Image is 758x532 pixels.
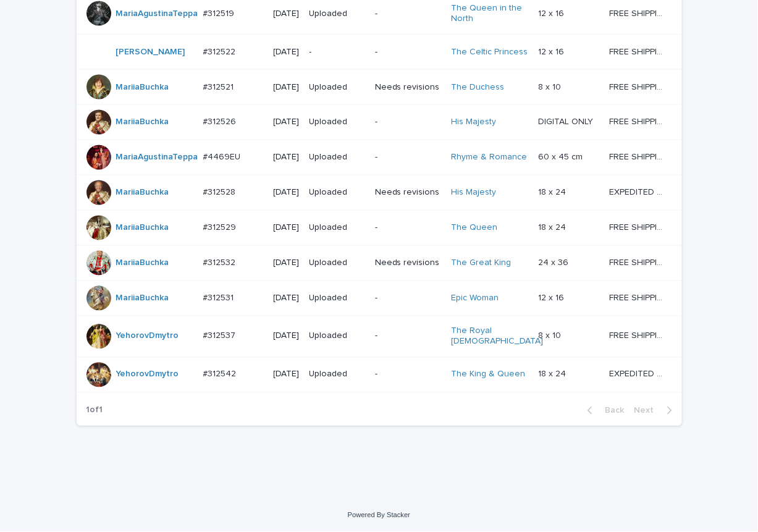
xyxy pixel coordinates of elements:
p: FREE SHIPPING - preview in 1-2 business days, after your approval delivery will take 5-10 b.d. [609,290,668,303]
p: 8 x 10 [538,328,563,341]
button: Back [578,405,630,416]
p: #312526 [203,114,239,127]
a: MariaAgustinaTeppa [116,8,198,19]
p: #312522 [203,44,238,57]
p: 8 x 10 [538,79,563,92]
a: YehorovDmytro [116,369,179,379]
tr: [PERSON_NAME] #312522#312522 [DATE]--The Celtic Princess 12 x 1612 x 16 FREE SHIPPING - preview i... [77,33,686,69]
a: MariiaBuchka [116,187,169,198]
p: Uploaded [310,369,365,379]
tr: MariiaBuchka #312529#312529 [DATE]Uploaded-The Queen 18 x 2418 x 24 FREE SHIPPING - preview in 1-... [77,209,686,245]
a: The Queen in the North [451,2,528,23]
p: Uploaded [310,8,365,19]
span: Next [634,406,662,415]
a: MariiaBuchka [116,293,169,303]
p: #312537 [203,328,238,341]
tr: MariiaBuchka #312521#312521 [DATE]UploadedNeeds revisionsThe Duchess 8 x 108 x 10 FREE SHIPPING -... [77,69,686,104]
a: Epic Woman [451,293,499,303]
tr: MariiaBuchka #312531#312531 [DATE]Uploaded-Epic Woman 12 x 1612 x 16 FREE SHIPPING - preview in 1... [77,280,686,315]
a: [PERSON_NAME] [116,46,185,57]
p: - [375,152,441,163]
p: #312531 [203,290,237,303]
tr: MariiaBuchka #312532#312532 [DATE]UploadedNeeds revisionsThe Great King 24 x 3624 x 36 FREE SHIPP... [77,245,686,280]
p: FREE SHIPPING - preview in 1-2 business days, after your approval delivery will take 5-10 b.d. [609,114,668,127]
p: - [375,331,441,341]
a: His Majesty [451,117,496,127]
a: MariiaBuchka [116,82,169,92]
p: [DATE] [274,293,300,303]
p: 60 x 45 cm [538,150,585,163]
a: MariiaBuchka [116,222,169,233]
a: MariiaBuchka [116,258,169,268]
p: [DATE] [274,258,300,268]
p: [DATE] [274,8,300,19]
span: Back [598,406,625,415]
p: DIGITAL ONLY [538,114,596,127]
p: 18 x 24 [538,220,568,233]
p: - [375,117,441,127]
a: The Great King [451,258,511,268]
p: FREE SHIPPING - preview in 1-2 business days, after your approval delivery will take 5-10 b.d. [609,79,668,92]
p: #312529 [203,220,239,233]
tr: YehorovDmytro #312537#312537 [DATE]Uploaded-The Royal [DEMOGRAPHIC_DATA] 8 x 108 x 10 FREE SHIPPI... [77,315,686,357]
p: EXPEDITED SHIPPING - preview in 1 business day; delivery up to 5 business days after your approval. [609,366,668,379]
a: Rhyme & Romance [451,152,527,163]
p: #312528 [203,185,238,198]
p: [DATE] [274,369,300,379]
p: [DATE] [274,82,300,92]
p: - [375,293,441,303]
p: 18 x 24 [538,185,568,198]
p: [DATE] [274,222,300,233]
p: #312532 [203,255,238,268]
p: Uploaded [310,82,365,92]
p: 24 x 36 [538,255,571,268]
tr: MariiaBuchka #312526#312526 [DATE]Uploaded-His Majesty DIGITAL ONLYDIGITAL ONLY FREE SHIPPING - p... [77,104,686,139]
a: His Majesty [451,187,496,198]
a: The Celtic Princess [451,46,528,57]
p: - [375,369,441,379]
a: The Queen [451,222,497,233]
p: FREE SHIPPING - preview in 1-2 business days, after your approval delivery will take 5-10 b.d. [609,328,668,341]
tr: YehorovDmytro #312542#312542 [DATE]Uploaded-The King & Queen 18 x 2418 x 24 EXPEDITED SHIPPING - ... [77,357,686,392]
p: #312519 [203,6,237,19]
a: MariiaBuchka [116,117,169,127]
button: Next [630,405,682,416]
p: Uploaded [310,187,365,198]
p: Needs revisions [375,82,441,92]
a: YehorovDmytro [116,331,179,341]
p: FREE SHIPPING - preview in 1-2 business days, after your approval delivery will take 5-10 b.d. [609,220,668,233]
p: [DATE] [274,117,300,127]
p: Uploaded [310,152,365,163]
a: The King & Queen [451,369,525,379]
p: #312521 [203,79,237,92]
p: - [375,46,441,57]
p: Uploaded [310,222,365,233]
p: Needs revisions [375,258,441,268]
p: 12 x 16 [538,44,566,57]
p: Uploaded [310,293,365,303]
a: The Royal [DEMOGRAPHIC_DATA] [451,326,543,347]
p: - [310,46,365,57]
a: The Duchess [451,82,504,92]
p: [DATE] [274,331,300,341]
p: FREE SHIPPING - preview in 1-2 business days, after your approval delivery will take 6-10 busines... [609,150,668,163]
p: 18 x 24 [538,366,568,379]
p: [DATE] [274,187,300,198]
p: #312542 [203,366,239,379]
tr: MariaAgustinaTeppa #4469EU#4469EU [DATE]Uploaded-Rhyme & Romance 60 x 45 cm60 x 45 cm FREE SHIPPI... [77,139,686,174]
p: EXPEDITED SHIPPING - preview in 1 business day; delivery up to 5 business days after your approval. [609,185,668,198]
a: MariaAgustinaTeppa [116,152,198,163]
p: Uploaded [310,117,365,127]
p: Uploaded [310,258,365,268]
p: - [375,222,441,233]
p: #4469EU [203,150,243,163]
p: 12 x 16 [538,6,566,19]
a: Powered By Stacker [348,511,410,518]
p: FREE SHIPPING - preview in 1-2 business days, after your approval delivery will take 5-10 b.d. [609,44,668,57]
p: Uploaded [310,331,365,341]
p: 12 x 16 [538,290,566,303]
p: - [375,8,441,19]
p: Needs revisions [375,187,441,198]
p: FREE SHIPPING - preview in 1-2 business days, after your approval delivery will take 5-10 b.d. [609,255,668,268]
p: FREE SHIPPING - preview in 1-2 business days, after your approval delivery will take 5-10 b.d. [609,6,668,19]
